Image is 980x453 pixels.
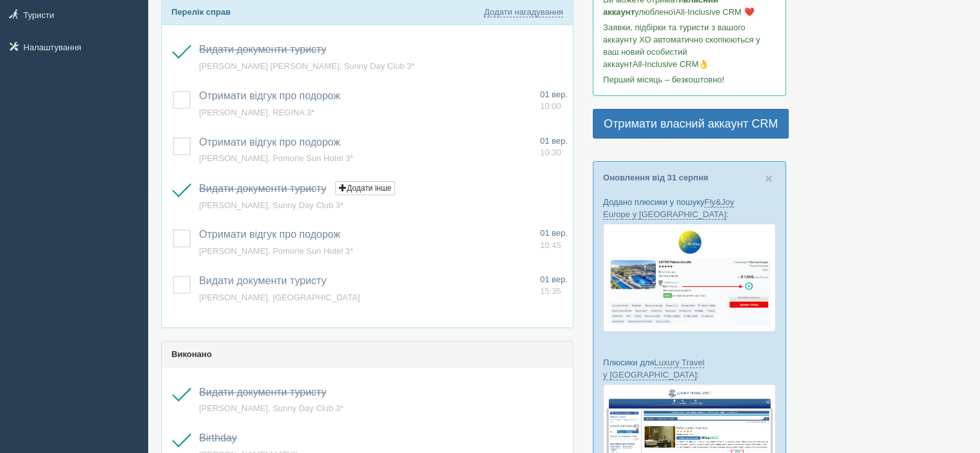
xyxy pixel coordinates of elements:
[199,275,327,286] a: Видати документи туристу
[603,173,708,182] a: Оновлення від 31 серпня
[603,196,776,220] p: Додано плюсики у пошуку :
[171,349,212,359] b: Виконано
[199,137,340,148] a: Отримати відгук про подорож
[199,153,353,163] a: [PERSON_NAME], Pomorie Sun Hotel 3*
[199,44,327,55] a: Видати документи туристу
[484,7,563,17] a: Додати нагадування
[540,274,568,298] a: 01 вер. 15:35
[540,227,568,251] a: 01 вер. 10:45
[199,183,327,194] a: Видати документи туристу
[603,358,704,380] a: Luxury Travel у [GEOGRAPHIC_DATA]
[540,275,568,284] span: 01 вер.
[603,197,734,220] a: Fly&Joy Europe у [GEOGRAPHIC_DATA]
[199,229,340,240] a: Отримати відгук про подорож
[199,387,327,398] a: Видати документи туристу
[540,135,568,159] a: 01 вер. 10:30
[540,228,568,238] span: 01 вер.
[540,240,561,250] span: 10:45
[199,432,237,443] a: Birthday
[199,108,314,117] a: [PERSON_NAME], REGINA 3*
[199,293,360,302] a: [PERSON_NAME], [GEOGRAPHIC_DATA]
[633,59,709,69] span: All-Inclusive CRM👌
[335,181,395,195] button: Додати інше
[603,224,776,332] img: fly-joy-de-proposal-crm-for-travel-agency.png
[199,200,343,210] a: [PERSON_NAME], Sunny Day Club 3*
[199,61,415,71] a: [PERSON_NAME] [PERSON_NAME], Sunny Day Club 3*
[171,7,231,17] b: Перелік справ
[540,90,568,99] span: 01 вер.
[540,286,561,296] span: 15:35
[199,403,343,413] a: [PERSON_NAME], Sunny Day Club 3*
[603,356,776,381] p: Плюсики для :
[540,136,568,146] span: 01 вер.
[540,101,561,111] span: 10:00
[593,109,789,139] a: Отримати власний аккаунт CRM
[765,171,773,186] span: ×
[540,89,568,113] a: 01 вер. 10:00
[603,73,776,86] p: Перший місяць – безкоштовно!
[675,7,754,17] span: All-Inclusive CRM ❤️
[199,90,340,101] a: Отримати відгук про подорож
[540,148,561,157] span: 10:30
[199,246,353,256] a: [PERSON_NAME], Pomorie Sun Hotel 3*
[765,171,773,185] button: Close
[603,21,776,70] p: Заявки, підбірки та туристи з вашого аккаунту ХО автоматично скопіюються у ваш новий особистий ак...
